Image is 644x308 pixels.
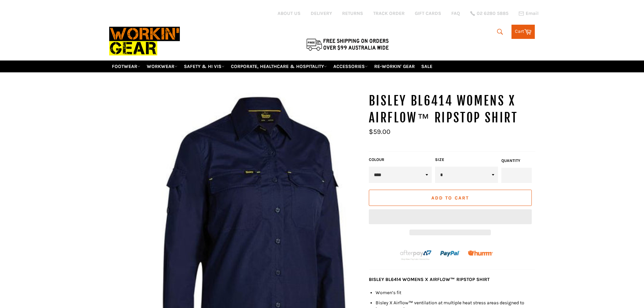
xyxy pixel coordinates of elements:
label: COLOUR [369,157,432,163]
a: WORKWEAR [144,61,180,72]
a: FAQ [451,10,460,17]
a: FOOTWEAR [109,61,143,72]
span: Email [526,11,539,16]
img: Flat $9.95 shipping Australia wide [305,37,390,51]
img: Humm_core_logo_RGB-01_300x60px_small_195d8312-4386-4de7-b182-0ef9b6303a37.png [468,251,493,256]
a: DELIVERY [311,10,332,17]
strong: BISLEY BL6414 WOMENS X AIRFLOW™ RIPSTOP SHIRT [369,277,490,282]
a: Cart [511,25,535,39]
span: Add to Cart [431,195,469,201]
a: SALE [419,61,435,72]
a: ACCESSORIES [331,61,371,72]
img: Afterpay-Logo-on-dark-bg_large.png [399,249,432,261]
a: SAFETY & HI VIS [181,61,227,72]
a: CORPORATE, HEALTHCARE & HOSPITALITY [228,61,330,72]
label: Size [435,157,498,163]
span: $59.00 [369,128,390,136]
span: 02 6280 5885 [477,11,508,16]
a: 02 6280 5885 [470,11,508,16]
button: Add to Cart [369,190,532,206]
a: TRACK ORDER [373,10,405,17]
a: GIFT CARDS [415,10,441,17]
a: RE-WORKIN' GEAR [372,61,418,72]
h1: BISLEY BL6414 Womens X Airflow™ Ripstop Shirt [369,93,535,126]
a: ABOUT US [278,10,301,17]
li: Women’s fit [376,289,535,296]
img: paypal.png [440,244,460,264]
a: RETURNS [342,10,363,17]
label: Quantity [501,158,532,164]
img: Workin Gear leaders in Workwear, Safety Boots, PPE, Uniforms. Australia's No.1 in Workwear [109,22,180,60]
a: Email [519,11,539,16]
